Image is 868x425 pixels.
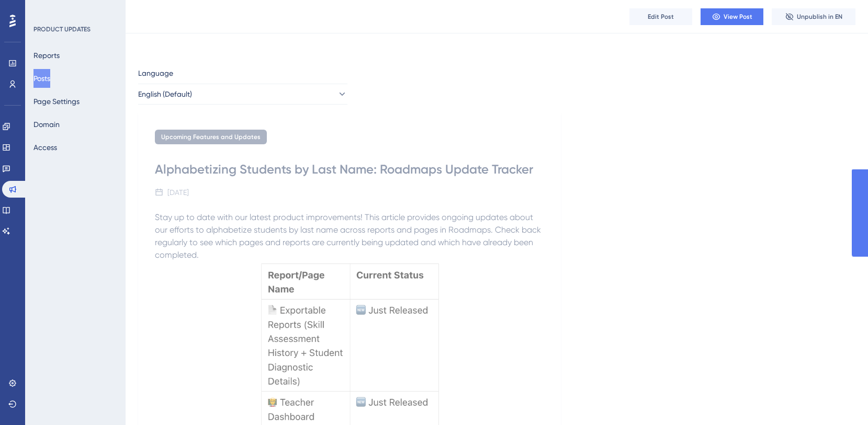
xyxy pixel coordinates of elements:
span: Stay up to date with our latest product improvements! This article provides ongoing updates about... [155,212,543,260]
button: Page Settings [33,92,80,111]
button: Edit Post [629,8,692,25]
div: Upcoming Features and Updates [155,130,267,144]
button: Reports [33,46,60,65]
div: [DATE] [167,186,189,199]
button: View Post [701,8,763,25]
button: Access [33,138,57,157]
span: Unpublish in EN [797,13,842,21]
div: PRODUCT UPDATES [33,25,91,33]
span: Edit Post [648,13,674,21]
span: View Post [724,13,752,21]
button: Unpublish in EN [772,8,855,25]
span: Language [138,67,173,79]
button: Posts [33,69,50,88]
div: Alphabetizing Students by Last Name: Roadmaps Update Tracker [155,161,544,178]
button: English (Default) [138,84,347,105]
button: Domain [33,115,60,134]
span: English (Default) [138,88,192,100]
iframe: UserGuiding AI Assistant Launcher [824,384,855,415]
